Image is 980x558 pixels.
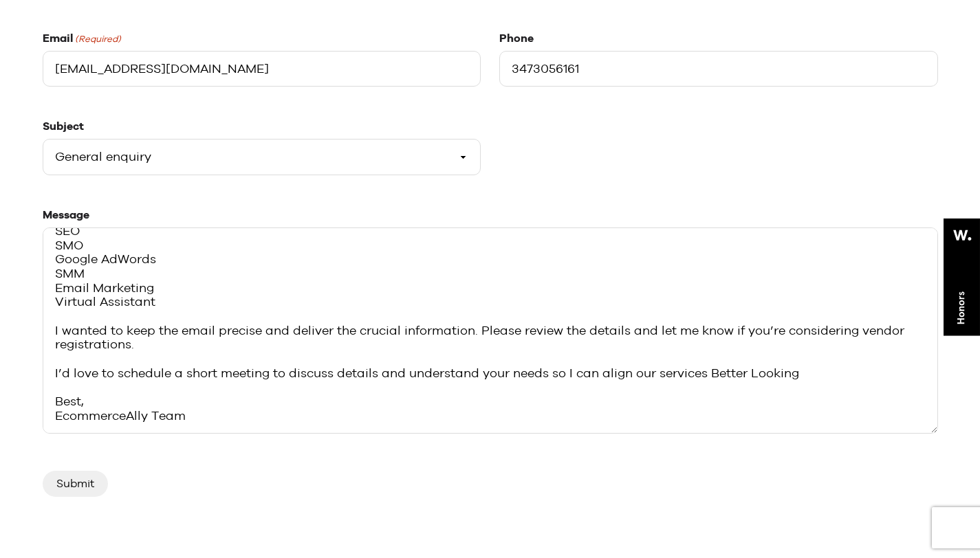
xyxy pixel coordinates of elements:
[43,471,108,497] input: Submit
[499,51,938,87] input: Enter your phone number
[43,227,938,434] textarea: Hello, I landed on your website and wanted to reach out to you for registering our company to you...
[43,208,89,222] label: Message
[74,34,121,45] span: (Required)
[43,32,121,45] label: Email
[43,120,84,133] label: Subject
[43,51,481,87] input: Enter your email address
[499,32,534,45] label: Phone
